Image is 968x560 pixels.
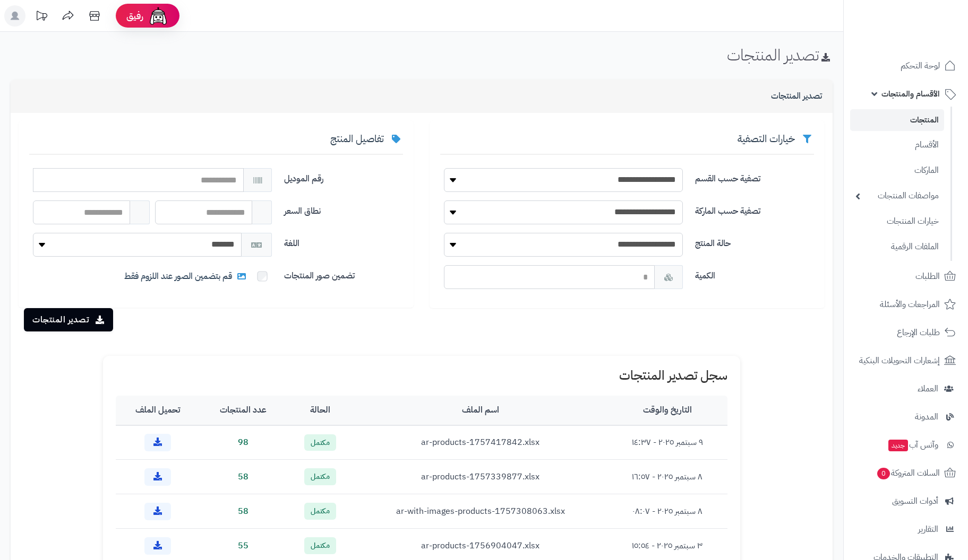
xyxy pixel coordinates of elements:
[124,270,249,283] span: قم بتضمين الصور عند اللزوم فقط
[304,537,336,554] span: مكتمل
[280,265,407,282] label: تضمين صور المنتجات
[257,272,267,282] input: قم بتضمين الصور عند اللزوم فقط
[850,53,962,78] a: لوحة التحكم
[280,233,407,250] label: اللغة
[200,396,287,425] th: عدد المنتجات
[850,320,962,345] a: طلبات الإرجاع
[888,440,908,451] span: جديد
[850,517,962,542] a: التقارير
[148,5,169,27] img: ai-face.png
[330,132,384,146] span: تفاصيل المنتج
[850,134,944,156] a: الأقسام
[850,292,962,317] a: المراجعات والأسئلة
[200,460,287,494] td: 58
[901,58,940,73] span: لوحة التحكم
[850,210,944,233] a: خيارات المنتجات
[918,522,938,537] span: التقارير
[354,425,607,460] td: ar-products-1757417842.xlsx
[850,185,944,207] a: مواصفات المنتجات
[876,466,940,480] span: السلات المتروكة
[850,404,962,430] a: المدونة
[354,396,607,425] th: اسم الملف
[880,297,940,312] span: المراجعات والأسئلة
[918,381,938,396] span: العملاء
[691,200,818,217] label: تصفية حسب الماركة
[850,488,962,514] a: أدوات التسويق
[116,369,727,382] h1: سجل تصدير المنتجات
[850,235,944,258] a: الملفات الرقمية
[850,159,944,182] a: الماركات
[691,168,818,185] label: تصفية حسب القسم
[850,348,962,373] a: إشعارات التحويلات البنكية
[304,503,336,520] span: مكتمل
[24,308,113,331] button: تصدير المنتجات
[607,396,727,425] th: التاريخ والوقت
[116,396,200,425] th: تحميل الملف
[287,396,354,425] th: الحالة
[877,468,890,479] span: 0
[607,460,727,494] td: ٨ سبتمبر ٢٠٢٥ - ١٦:٥٧
[607,494,727,529] td: ٨ سبتمبر ٢٠٢٥ - ٠٨:٠٧
[280,200,407,217] label: نطاق السعر
[881,86,940,101] span: الأقسام والمنتجات
[897,325,940,340] span: طلبات الإرجاع
[354,494,607,529] td: ar-with-images-products-1757308063.xlsx
[892,494,938,509] span: أدوات التسويق
[915,409,938,424] span: المدونة
[28,5,55,29] a: تحديثات المنصة
[691,233,818,250] label: حالة المنتج
[126,10,143,22] span: رفيق
[354,460,607,494] td: ar-products-1757339877.xlsx
[304,468,336,485] span: مكتمل
[771,92,822,101] h3: تصدير المنتجات
[850,109,944,131] a: المنتجات
[915,269,940,284] span: الطلبات
[607,425,727,460] td: ٩ سبتمبر ٢٠٢٥ - ١٤:٣٧
[280,168,407,185] label: رقم الموديل
[200,494,287,529] td: 58
[850,432,962,458] a: وآتس آبجديد
[727,46,833,64] h1: تصدير المنتجات
[850,264,962,289] a: الطلبات
[859,353,940,368] span: إشعارات التحويلات البنكية
[850,460,962,486] a: السلات المتروكة0
[200,425,287,460] td: 98
[691,265,818,282] label: الكمية
[850,376,962,401] a: العملاء
[887,437,938,452] span: وآتس آب
[738,132,795,146] span: خيارات التصفية
[304,434,336,451] span: مكتمل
